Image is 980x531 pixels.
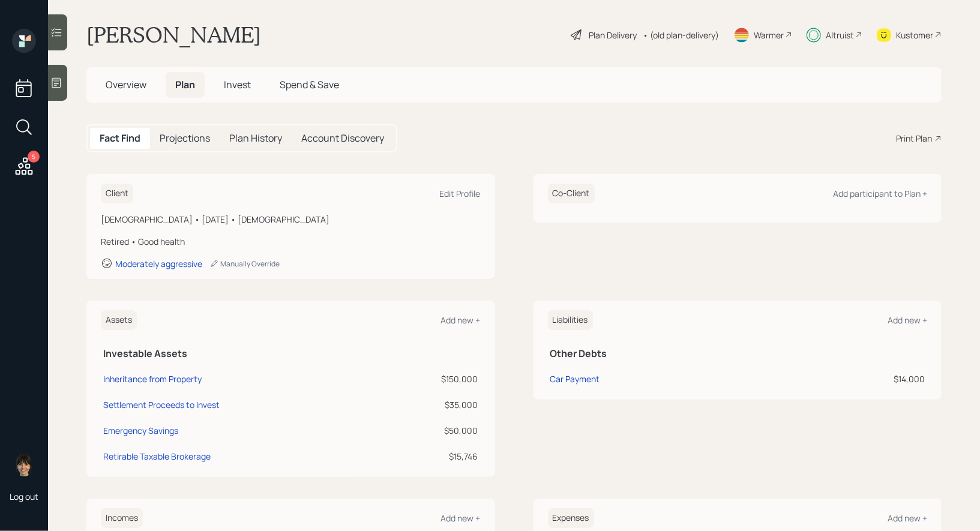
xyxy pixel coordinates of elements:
[103,398,220,411] div: Settlement Proceeds to Invest
[548,184,595,203] h6: Co-Client
[86,22,261,48] h1: [PERSON_NAME]
[550,348,925,359] h5: Other Debts
[106,78,146,91] span: Overview
[888,512,927,524] div: Add new +
[386,424,478,437] div: $50,000
[100,133,140,144] h5: Fact Find
[101,508,143,528] h6: Incomes
[10,491,38,502] div: Log out
[103,373,202,385] div: Inheritance from Property
[101,310,137,330] h6: Assets
[548,310,593,330] h6: Liabilities
[386,450,478,463] div: $15,746
[301,133,384,144] h5: Account Discovery
[101,213,481,226] div: [DEMOGRAPHIC_DATA] • [DATE] • [DEMOGRAPHIC_DATA]
[175,78,195,91] span: Plan
[896,29,933,41] div: Kustomer
[224,78,251,91] span: Invest
[386,398,478,411] div: $35,000
[386,373,478,385] div: $150,000
[280,78,339,91] span: Spend & Save
[103,450,211,463] div: Retirable Taxable Brokerage
[779,373,925,385] div: $14,000
[160,133,210,144] h5: Projections
[115,258,202,269] div: Moderately aggressive
[754,29,784,41] div: Warmer
[888,314,927,326] div: Add new +
[643,29,719,41] div: • (old plan-delivery)
[229,133,282,144] h5: Plan History
[441,314,481,326] div: Add new +
[896,132,932,145] div: Print Plan
[12,452,36,476] img: treva-nostdahl-headshot.png
[833,188,927,199] div: Add participant to Plan +
[103,424,178,437] div: Emergency Savings
[101,235,481,248] div: Retired • Good health
[28,151,40,163] div: 5
[103,348,478,359] h5: Investable Assets
[101,184,133,203] h6: Client
[440,188,481,199] div: Edit Profile
[209,259,280,269] div: Manually Override
[550,373,600,385] div: Car Payment
[441,512,481,524] div: Add new +
[826,29,854,41] div: Altruist
[548,508,594,528] h6: Expenses
[589,29,637,41] div: Plan Delivery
